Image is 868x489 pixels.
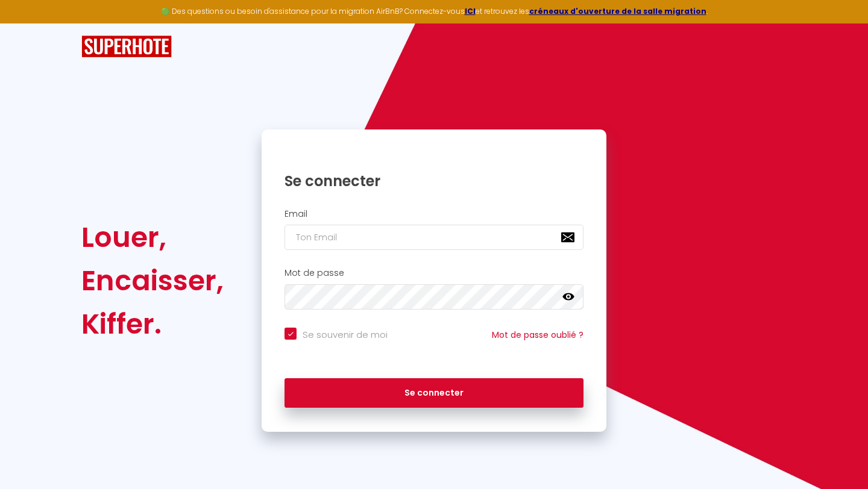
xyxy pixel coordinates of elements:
[10,5,46,41] button: Ouvrir le widget de chat LiveChat
[81,302,224,346] div: Kiffer.
[465,6,476,16] a: ICI
[285,225,583,250] input: Ton Email
[81,216,224,259] div: Louer,
[81,259,224,302] div: Encaisser,
[81,36,172,58] img: SuperHote logo
[285,172,583,190] h1: Se connecter
[285,268,583,278] h2: Mot de passe
[285,378,583,408] button: Se connecter
[492,329,583,341] a: Mot de passe oublié ?
[529,6,706,16] a: créneaux d'ouverture de la salle migration
[285,209,583,219] h2: Email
